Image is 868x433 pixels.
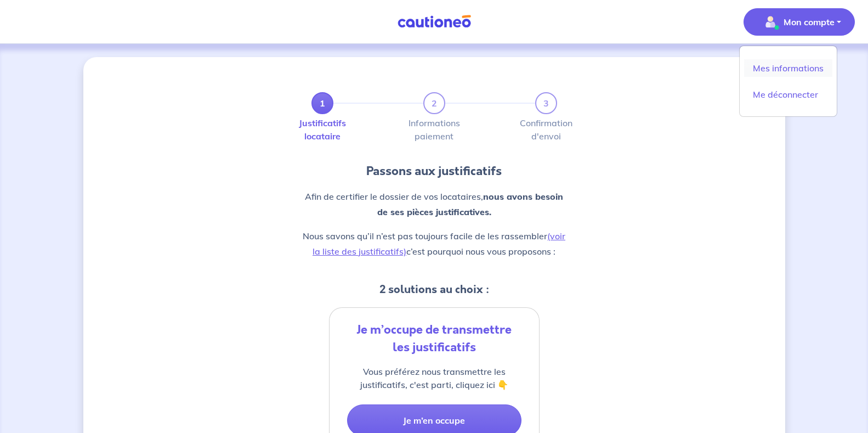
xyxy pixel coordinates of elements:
[311,119,333,140] label: Justificatifs locataire
[393,15,475,29] img: Cautioneo
[347,365,521,391] p: Vous préférez nous transmettre les justificatifs, c'est parti, cliquez ici 👇
[303,189,566,220] p: Afin de certifier le dossier de vos locataires,
[744,86,832,103] a: Me déconnecter
[784,15,835,29] p: Mon compte
[762,13,779,31] img: illu_account_valid_menu.svg
[366,162,502,180] p: Passons aux justificatifs
[739,46,837,117] div: illu_account_valid_menu.svgMon compte
[744,59,832,77] a: Mes informations
[744,8,855,36] button: illu_account_valid_menu.svgMon compte
[423,119,445,140] label: Informations paiement
[347,321,521,356] div: Je m’occupe de transmettre les justificatifs
[311,92,333,114] a: 1
[535,119,557,140] label: Confirmation d'envoi
[303,228,566,259] p: Nous savons qu’il n’est pas toujours facile de les rassembler c’est pourquoi nous vous proposons :
[303,281,566,299] h5: 2 solutions au choix :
